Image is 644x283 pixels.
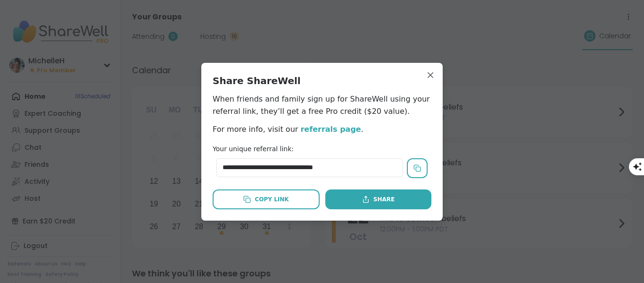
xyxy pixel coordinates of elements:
label: Your unique referral link: [213,145,294,153]
a: referrals page [300,125,361,134]
p: For more info, visit our . [213,123,431,136]
p: When friends and family sign up for ShareWell using your referral link, they’ll get a free Pro cr... [213,93,431,118]
button: Share [325,189,431,209]
h2: Share ShareWell [213,74,431,87]
button: Copy Link [213,189,320,209]
div: Share [362,195,395,204]
div: Copy Link [243,195,289,204]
